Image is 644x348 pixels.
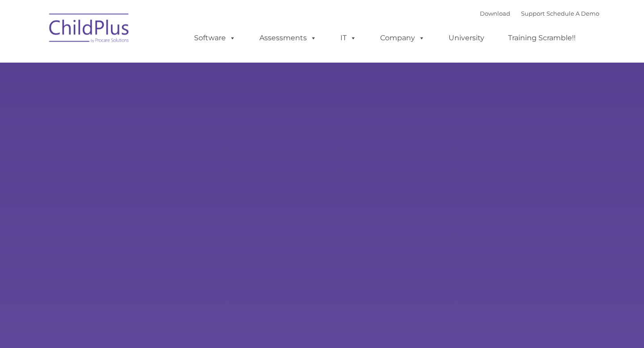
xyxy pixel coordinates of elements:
a: Assessments [250,29,326,47]
img: ChildPlus by Procare Solutions [45,7,134,52]
font: | [480,10,599,17]
a: University [440,29,493,47]
a: Support [521,10,545,17]
a: Training Scramble!! [499,29,585,47]
a: Software [185,29,245,47]
a: Company [371,29,434,47]
a: Download [480,10,510,17]
a: Schedule A Demo [547,10,599,17]
a: IT [331,29,365,47]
